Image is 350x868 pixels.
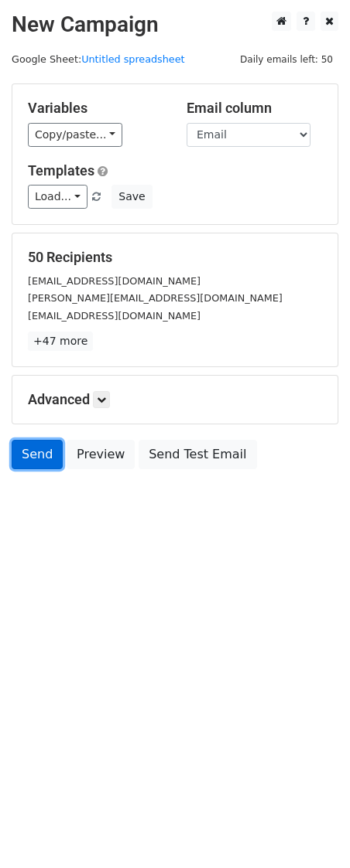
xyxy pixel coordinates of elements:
[28,185,87,209] a: Load...
[12,12,338,38] h2: New Campaign
[139,440,256,469] a: Send Test Email
[28,162,94,179] a: Templates
[28,292,283,304] small: [PERSON_NAME][EMAIL_ADDRESS][DOMAIN_NAME]
[12,440,63,469] a: Send
[235,51,338,68] span: Daily emails left: 50
[235,53,338,65] a: Daily emails left: 50
[28,310,201,322] small: [EMAIL_ADDRESS][DOMAIN_NAME]
[273,794,350,868] iframe: Chat Widget
[187,100,322,117] h5: Email column
[28,275,201,287] small: [EMAIL_ADDRESS][DOMAIN_NAME]
[28,332,93,351] a: +47 more
[67,440,135,469] a: Preview
[28,123,122,147] a: Copy/paste...
[28,100,163,117] h5: Variables
[112,185,152,209] button: Save
[81,53,184,65] a: Untitled spreadsheet
[28,391,322,408] h5: Advanced
[12,53,185,65] small: Google Sheet:
[28,249,322,266] h5: 50 Recipients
